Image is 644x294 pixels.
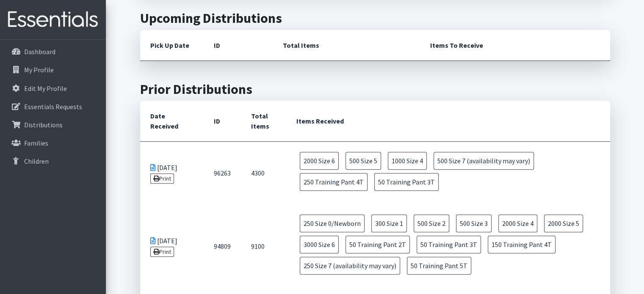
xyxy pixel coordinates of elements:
[24,47,55,56] p: Dashboard
[3,80,102,97] a: Edit My Profile
[300,236,339,253] span: 3000 Size 6
[24,157,49,165] p: Children
[140,204,204,288] td: [DATE]
[456,214,492,232] span: 500 Size 3
[204,101,241,142] th: ID
[414,214,449,232] span: 500 Size 2
[140,81,610,97] h2: Prior Distributions
[544,214,583,232] span: 2000 Size 5
[3,5,102,34] img: HumanEssentials
[150,173,174,184] a: Print
[3,61,102,78] a: My Profile
[407,257,471,275] span: 50 Training Pant 5T
[3,135,102,151] a: Families
[417,236,481,253] span: 50 Training Pant 3T
[345,152,381,170] span: 500 Size 5
[300,173,368,191] span: 250 Training Pant 4T
[24,84,67,93] p: Edit My Profile
[3,153,102,170] a: Children
[140,142,204,205] td: [DATE]
[150,247,174,257] a: Print
[140,10,610,26] h2: Upcoming Distributions
[3,98,102,115] a: Essentials Requests
[300,152,339,170] span: 2000 Size 6
[434,152,534,170] span: 500 Size 7 (availability may vary)
[204,204,241,288] td: 94809
[241,204,286,288] td: 9100
[300,257,400,275] span: 250 Size 7 (availability may vary)
[140,101,204,142] th: Date Received
[488,236,556,253] span: 150 Training Pant 4T
[345,236,410,253] span: 50 Training Pant 2T
[286,101,610,142] th: Items Received
[273,30,420,61] th: Total Items
[241,101,286,142] th: Total Items
[204,30,273,61] th: ID
[3,116,102,133] a: Distributions
[420,30,610,61] th: Items To Receive
[300,214,365,232] span: 250 Size 0/Newborn
[24,102,82,111] p: Essentials Requests
[388,152,427,170] span: 1000 Size 4
[24,66,54,74] p: My Profile
[204,142,241,205] td: 96263
[371,214,407,232] span: 300 Size 1
[24,121,63,129] p: Distributions
[140,30,204,61] th: Pick Up Date
[3,43,102,60] a: Dashboard
[241,142,286,205] td: 4300
[498,214,537,232] span: 2000 Size 4
[374,173,439,191] span: 50 Training Pant 3T
[24,139,48,147] p: Families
